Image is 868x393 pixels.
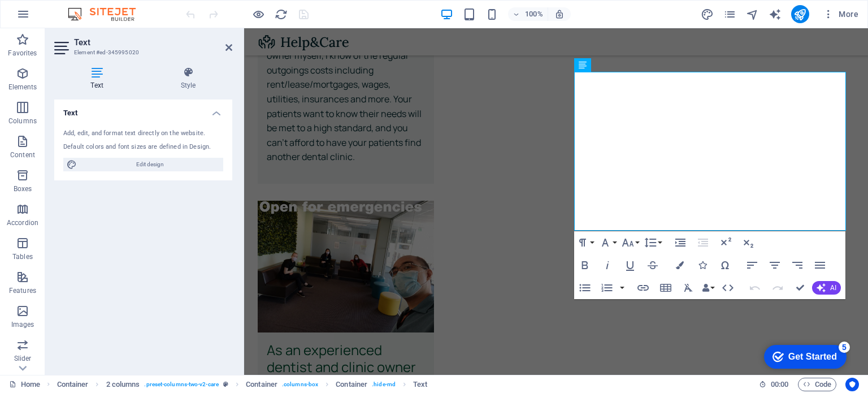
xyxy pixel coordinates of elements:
[33,12,82,23] div: Get Started
[9,378,40,391] a: Click to cancel selection. Double-click to open Pages
[812,281,841,295] button: AI
[759,378,789,391] h6: Session time
[793,8,806,21] i: Publish
[723,7,737,21] button: pages
[597,254,618,277] button: Italic (Ctrl+I)
[597,231,618,254] button: Font Family
[14,184,32,193] p: Boxes
[769,8,782,21] i: AI Writer
[144,67,232,90] h4: Style
[11,320,34,329] p: Images
[7,218,38,227] p: Accordion
[106,378,140,391] span: Click to select. Double-click to edit
[746,8,759,21] i: Navigator
[84,2,95,14] div: 5
[8,83,37,92] p: Elements
[63,129,223,139] div: Add, edit, and format text directly on the website.
[618,277,627,299] button: Ordered List
[65,7,150,21] img: Editor Logo
[223,381,228,387] i: This element is a customizable preset
[8,116,37,126] p: Columns
[771,378,788,391] span: 00 00
[642,254,663,277] button: Strikethrough
[692,231,714,254] button: Decrease Indent
[596,277,618,299] button: Ordered List
[9,6,92,29] div: Get Started 5 items remaining, 0% complete
[74,47,210,58] h3: Element #ed-345995020
[803,378,831,391] span: Code
[251,7,265,21] button: Click here to leave preview mode and continue editing
[54,100,232,120] h4: Text
[372,378,396,391] span: . hide-md
[574,277,596,299] button: Unordered List
[632,277,654,299] button: Insert Link
[700,277,716,299] button: Data Bindings
[723,8,736,21] i: Pages (Ctrl+Alt+S)
[744,277,766,299] button: Undo (Ctrl+Z)
[574,231,596,254] button: Paragraph Format
[701,7,714,21] button: design
[619,254,641,277] button: Underline (Ctrl+U)
[554,9,565,19] i: On resize automatically adjust zoom level to fit chosen device.
[767,277,788,299] button: Redo (Ctrl+Shift+Z)
[54,67,144,90] h4: Text
[818,5,863,23] button: More
[787,254,808,277] button: Align Right
[63,142,223,152] div: Default colors and font sizes are defined in Design.
[717,277,739,299] button: HTML
[791,5,809,23] button: publish
[8,49,37,58] p: Favorites
[57,378,89,391] span: Click to select. Double-click to edit
[823,8,858,20] span: More
[144,378,219,391] span: . preset-columns-two-v2-care
[275,8,288,21] i: Reload page
[669,254,691,277] button: Colors
[14,354,32,363] p: Slider
[764,254,785,277] button: Align Center
[508,7,548,21] button: 100%
[798,378,836,391] button: Code
[715,231,736,254] button: Superscript
[57,378,428,391] nav: breadcrumb
[714,254,736,277] button: Special Characters
[63,158,223,171] button: Edit design
[619,231,641,254] button: Font Size
[9,286,36,295] p: Features
[678,277,699,299] button: Clear Formatting
[574,254,596,277] button: Bold (Ctrl+B)
[336,378,367,391] span: Click to select. Double-click to edit
[642,231,663,254] button: Line Height
[80,158,220,171] span: Edit design
[10,150,35,159] p: Content
[413,378,427,391] span: Click to select. Double-click to edit
[12,252,33,261] p: Tables
[789,277,811,299] button: Confirm (Ctrl+⏎)
[74,37,232,47] h2: Text
[737,231,759,254] button: Subscript
[779,380,780,388] span: :
[701,8,714,21] i: Design (Ctrl+Alt+Y)
[274,7,288,21] button: reload
[246,378,277,391] span: Click to select. Double-click to edit
[741,254,763,277] button: Align Left
[845,378,859,391] button: Usercentrics
[525,7,543,21] h6: 100%
[692,254,713,277] button: Icons
[830,284,836,291] span: AI
[670,231,691,254] button: Increase Indent
[769,7,782,21] button: text_generator
[655,277,676,299] button: Insert Table
[809,254,831,277] button: Align Justify
[746,7,759,21] button: navigator
[282,378,318,391] span: . columns-box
